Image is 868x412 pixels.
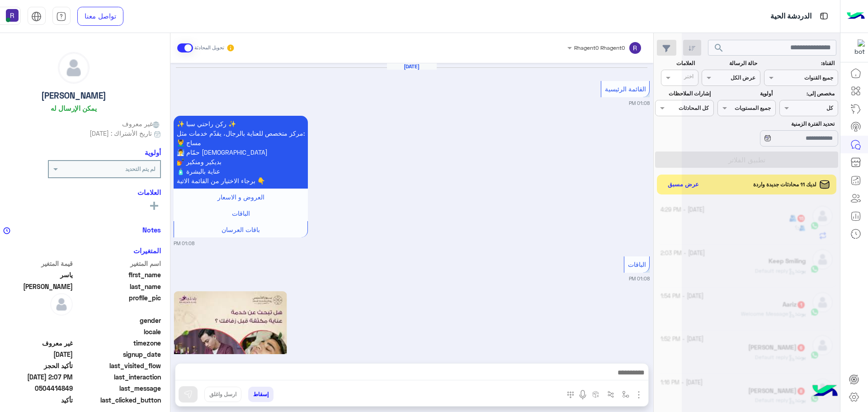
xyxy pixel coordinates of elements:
[770,10,811,23] p: الدردشة الحية
[31,11,42,22] img: tab
[387,63,437,70] h6: [DATE]
[629,99,650,107] small: 01:08 PM
[75,316,161,325] span: gender
[75,361,161,370] span: last_visited_flow
[50,293,73,316] img: defaultAdmin.png
[194,44,224,52] small: تحويل المحادثة
[605,85,646,93] span: القائمة الرئيسية
[603,387,618,402] button: Trigger scenario
[75,259,161,268] span: اسم المتغير
[77,7,123,26] a: تواصل معنا
[75,282,161,291] span: last_name
[75,327,161,336] span: locale
[577,389,588,400] img: send voice note
[75,384,161,393] span: last_message
[75,395,161,405] span: last_clicked_button
[174,240,194,247] small: 01:08 PM
[628,260,646,268] span: الباقات
[818,10,830,22] img: tab
[52,7,71,26] a: tab
[51,104,97,112] h6: يمكن الإرسال له
[125,166,156,172] b: لم يتم التحديد
[204,387,241,402] button: ارسل واغلق
[618,387,633,402] button: select flow
[248,387,274,402] button: إسقاط
[588,387,603,402] button: create order
[174,291,287,401] img: Q2FwdHVyZSAoMykucG5n.png
[75,270,161,279] span: first_name
[656,59,695,67] label: العلامات
[622,391,629,398] img: select flow
[6,9,19,22] img: userImage
[90,128,152,138] span: تاريخ الأشتراك : [DATE]
[629,275,650,282] small: 01:08 PM
[574,44,625,51] span: Rhagent0 Rhagent0
[633,389,644,400] img: send attachment
[592,391,599,398] img: create order
[3,227,10,234] img: notes
[847,7,865,26] img: Logo
[133,246,161,255] h6: المتغيرات
[56,11,66,22] img: tab
[75,293,161,314] span: profile_pic
[222,226,260,233] span: باقات العرسان
[217,193,264,201] span: العروض و الاسعار
[656,90,711,98] label: إشارات الملاحظات
[41,90,106,101] h5: [PERSON_NAME]
[809,376,841,407] img: hulul-logo.png
[142,226,161,234] h6: Notes
[174,116,308,189] p: 3/10/2025, 1:08 PM
[75,372,161,382] span: last_interaction
[75,338,161,348] span: timezone
[849,39,865,56] img: 322853014244696
[122,119,161,128] span: غير معروف
[145,148,161,156] h6: أولوية
[232,209,250,217] span: الباقات
[567,391,574,398] img: make a call
[184,390,193,399] img: send message
[753,129,769,145] div: loading...
[664,178,703,191] button: عرض مسبق
[607,391,614,398] img: Trigger scenario
[75,350,161,359] span: signup_date
[58,52,89,83] img: defaultAdmin.png
[655,152,838,168] button: تطبيق الفلاتر
[684,72,695,83] div: اختر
